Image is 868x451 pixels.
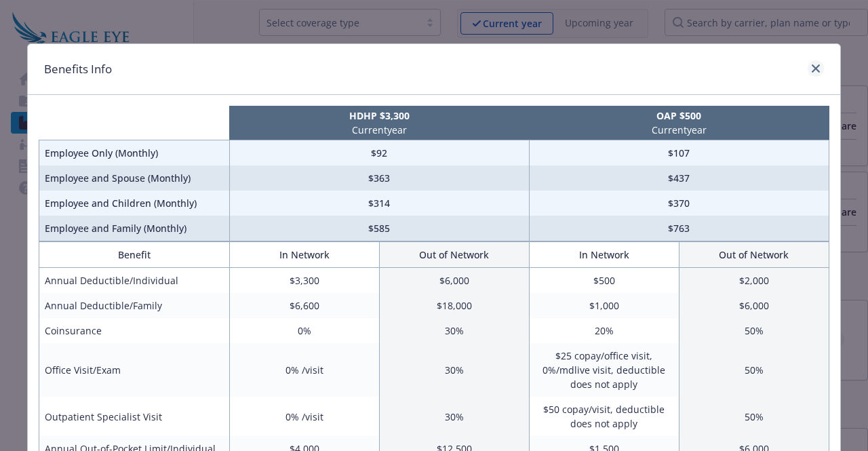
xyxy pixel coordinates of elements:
[39,242,230,268] th: Benefit
[229,318,379,343] td: 0%
[379,397,529,436] td: 30%
[529,318,679,343] td: 20%
[229,191,529,216] td: $314
[679,343,829,397] td: 50%
[679,397,829,436] td: 50%
[232,109,526,123] p: HDHP $3,300
[229,293,379,318] td: $6,600
[532,109,826,123] p: OAP $500
[39,165,230,191] td: Employee and Spouse (Monthly)
[679,242,829,268] th: Out of Network
[39,106,230,140] th: intentionally left blank
[39,140,230,166] td: Employee Only (Monthly)
[808,60,824,77] a: close
[229,165,529,191] td: $363
[39,293,230,318] td: Annual Deductible/Family
[529,343,679,397] td: $25 copay/office visit, 0%/mdlive visit, deductible does not apply
[39,397,230,436] td: Outpatient Specialist Visit
[529,293,679,318] td: $1,000
[529,216,829,241] td: $763
[379,318,529,343] td: 30%
[229,397,379,436] td: 0% /visit
[229,242,379,268] th: In Network
[532,123,826,137] p: Current year
[39,191,230,216] td: Employee and Children (Monthly)
[529,191,829,216] td: $370
[529,268,679,294] td: $500
[529,242,679,268] th: In Network
[39,318,230,343] td: Coinsurance
[232,123,526,137] p: Current year
[39,343,230,397] td: Office Visit/Exam
[39,216,230,241] td: Employee and Family (Monthly)
[379,268,529,294] td: $6,000
[679,268,829,294] td: $2,000
[44,60,112,78] h1: Benefits Info
[529,140,829,166] td: $107
[379,242,529,268] th: Out of Network
[379,293,529,318] td: $18,000
[679,318,829,343] td: 50%
[229,216,529,241] td: $585
[39,268,230,294] td: Annual Deductible/Individual
[529,165,829,191] td: $437
[229,268,379,294] td: $3,300
[229,343,379,397] td: 0% /visit
[679,293,829,318] td: $6,000
[379,343,529,397] td: 30%
[229,140,529,166] td: $92
[529,397,679,436] td: $50 copay/visit, deductible does not apply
